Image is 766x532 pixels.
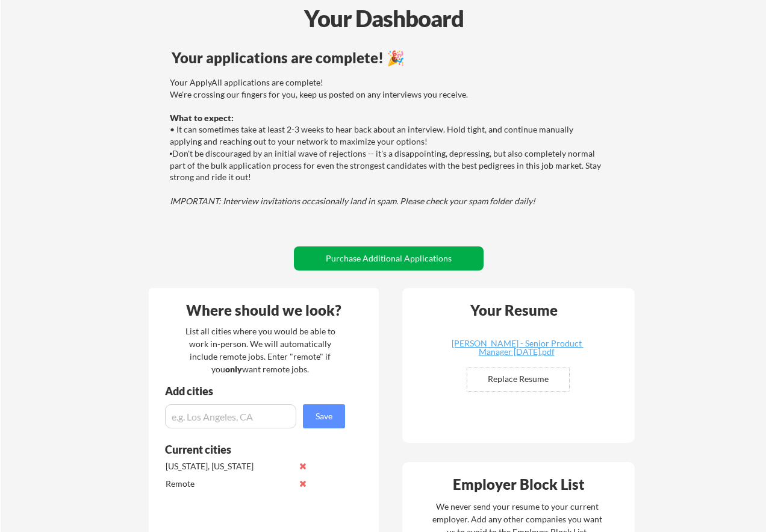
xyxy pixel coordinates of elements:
div: [US_STATE], [US_STATE] [166,460,293,472]
div: Your ApplyAll applications are complete! We're crossing our fingers for you, keep us posted on an... [170,77,604,207]
a: [PERSON_NAME] - Senior Product Manager [DATE].pdf [445,339,588,358]
div: [PERSON_NAME] - Senior Product Manager [DATE].pdf [445,339,588,356]
em: IMPORTANT: Interview invitations occasionally land in spam. Please check your spam folder daily! [170,196,535,206]
div: Where should we look? [152,303,376,318]
strong: only [225,364,242,374]
div: List all cities where you would be able to work in-person. We will automatically include remote j... [178,325,343,375]
div: Remote [166,478,293,490]
div: Your Dashboard [1,1,766,36]
button: Purchase Additional Applications [294,246,484,271]
input: e.g. Los Angeles, CA [165,404,296,428]
button: Save [303,404,345,428]
div: Your Resume [455,303,574,318]
div: Add cities [165,386,348,396]
strong: What to expect: [170,113,234,123]
div: Employer Block List [407,477,631,492]
font: • [170,149,173,158]
div: Your applications are complete! 🎉 [172,51,606,65]
div: Current cities [165,444,332,455]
